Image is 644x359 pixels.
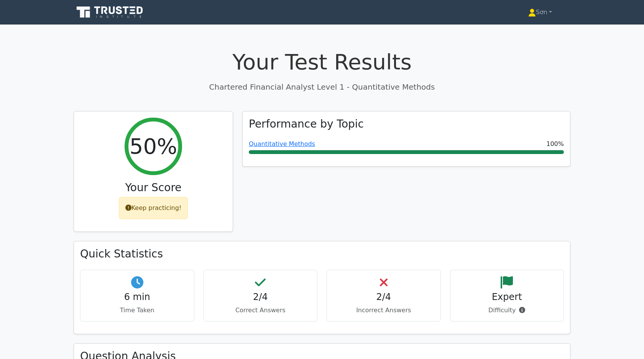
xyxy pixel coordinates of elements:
[80,181,227,194] h3: Your Score
[510,5,570,20] a: Sơn
[457,306,558,315] p: Difficulty
[457,292,558,303] h4: Expert
[87,306,188,315] p: Time Taken
[546,139,564,149] span: 100%
[130,133,177,159] h2: 50%
[74,49,570,75] h1: Your Test Results
[87,292,188,303] h4: 6 min
[210,306,311,315] p: Correct Answers
[80,248,564,261] h3: Quick Statistics
[119,197,188,219] div: Keep practicing!
[333,292,434,303] h4: 2/4
[210,292,311,303] h4: 2/4
[74,81,570,93] p: Chartered Financial Analyst Level 1 - Quantitative Methods
[333,306,434,315] p: Incorrect Answers
[249,140,315,148] a: Quantitative Methods
[249,118,364,131] h3: Performance by Topic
